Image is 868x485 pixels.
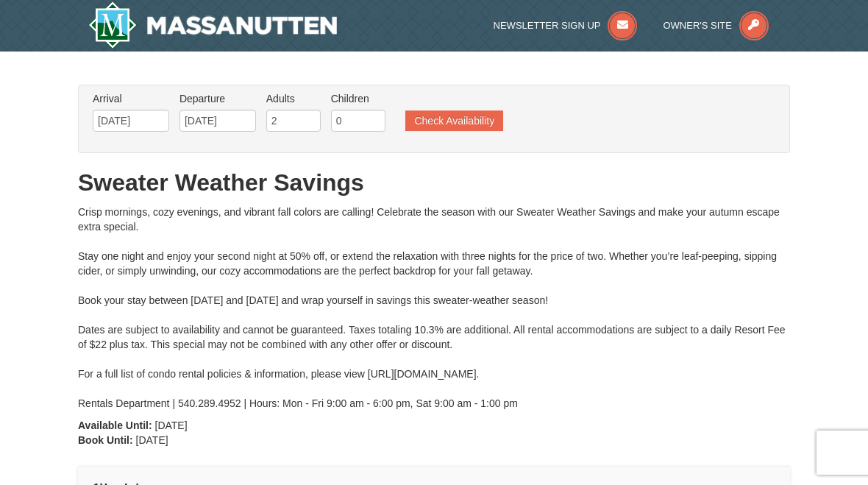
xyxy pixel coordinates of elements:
[88,1,337,49] img: Massanutten Resort Logo
[88,1,337,49] a: Massanutten Resort
[93,91,169,106] label: Arrival
[136,434,168,446] span: [DATE]
[663,20,732,31] span: Owner's Site
[78,205,790,411] div: Crisp mornings, cozy evenings, and vibrant fall colors are calling! Celebrate the season with our...
[266,91,321,106] label: Adults
[494,20,601,31] span: Newsletter Sign Up
[78,168,790,197] h1: Sweater Weather Savings
[78,434,133,446] strong: Book Until:
[405,110,503,131] button: Check Availability
[494,20,638,31] a: Newsletter Sign Up
[663,20,769,31] a: Owner's Site
[78,419,152,431] strong: Available Until:
[331,91,385,106] label: Children
[155,419,188,431] span: [DATE]
[179,91,256,106] label: Departure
